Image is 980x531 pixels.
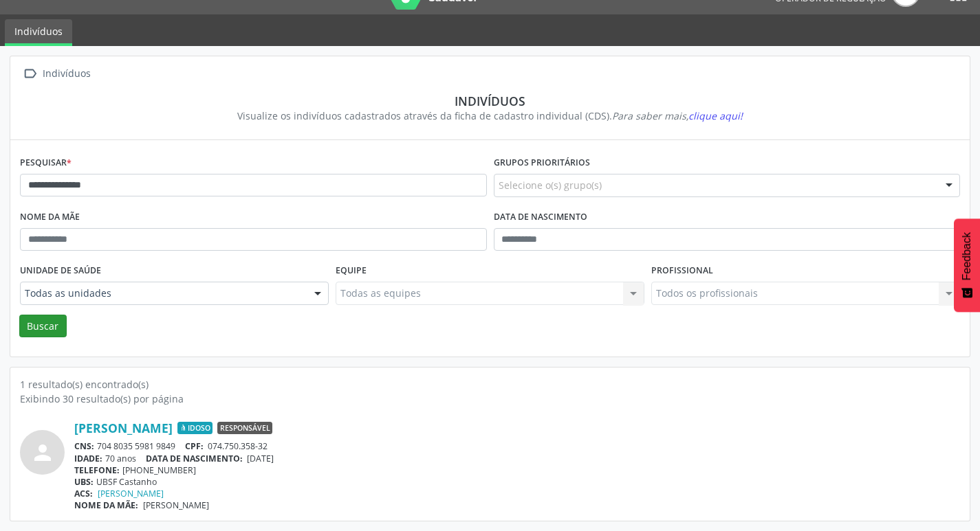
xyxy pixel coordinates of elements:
[612,109,743,122] i: Para saber mais,
[74,499,138,511] span: NOME DA MÃE:
[499,178,602,192] span: Selecione o(s) grupo(s)
[20,207,80,228] label: Nome da mãe
[40,64,93,84] div: Indivíduos
[5,19,72,46] a: Indivíduos
[20,377,960,392] div: 1 resultado(s) encontrado(s)
[74,440,94,452] span: CNS:
[143,499,209,511] span: [PERSON_NAME]
[30,93,950,109] div: Indivíduos
[74,453,960,464] div: 70 anos
[217,422,272,434] span: Responsável
[30,109,950,123] div: Visualize os indivíduos cadastrados através da ficha de cadastro individual (CDS).
[494,207,587,228] label: Data de nascimento
[961,232,973,280] span: Feedback
[651,260,713,282] label: Profissional
[30,440,55,465] i: person
[20,64,93,84] a:  Indivíduos
[177,422,213,434] span: Idoso
[208,440,268,452] span: 074.750.358-32
[20,392,960,406] div: Exibindo 30 resultado(s) por página
[74,420,173,436] a: [PERSON_NAME]
[74,440,960,452] div: 704 8035 5981 9849
[25,286,301,300] span: Todas as unidades
[494,152,590,174] label: Grupos prioritários
[185,440,204,452] span: CPF:
[336,260,367,282] label: Equipe
[74,488,93,499] span: ACS:
[74,476,94,488] span: UBS:
[74,476,960,488] div: UBSF Castanho
[247,453,274,464] span: [DATE]
[954,218,980,312] button: Feedback - Mostrar pesquisa
[74,464,960,476] div: [PHONE_NUMBER]
[20,260,101,282] label: Unidade de saúde
[19,315,67,338] button: Buscar
[74,464,120,476] span: TELEFONE:
[74,453,102,464] span: IDADE:
[688,109,743,122] span: clique aqui!
[98,488,164,499] a: [PERSON_NAME]
[146,453,243,464] span: DATA DE NASCIMENTO:
[20,152,72,174] label: Pesquisar
[20,64,40,84] i: 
